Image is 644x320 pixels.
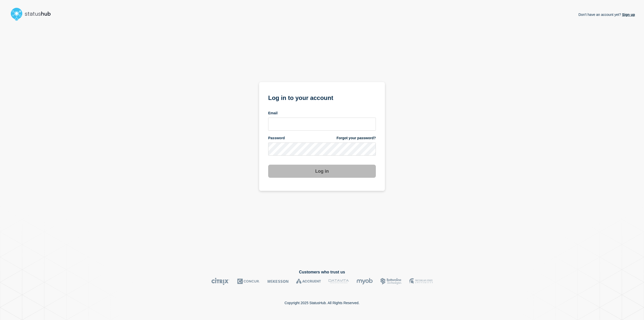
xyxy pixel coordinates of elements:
[337,136,376,140] a: Forgot your password?
[621,13,635,17] a: Sign up
[329,278,349,285] img: DataVita logo
[285,301,359,305] p: Copyright 2025 StatusHub. All Rights Reserved.
[268,111,277,116] span: Email
[409,278,433,285] img: MSU logo
[268,143,376,156] input: password input
[268,118,376,131] input: email input
[268,93,376,102] h1: Log in to your account
[296,278,321,285] img: Accruent logo
[380,278,402,285] img: Bottomline logo
[268,165,376,178] button: Log in
[356,278,373,285] img: myob logo
[268,136,285,140] span: Password
[267,278,289,285] img: McKesson logo
[211,278,230,285] img: Citrix logo
[9,6,57,22] img: StatusHub logo
[578,9,635,21] p: Don't have an account yet?
[237,278,260,285] img: Concur logo
[9,270,635,274] h2: Customers who trust us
